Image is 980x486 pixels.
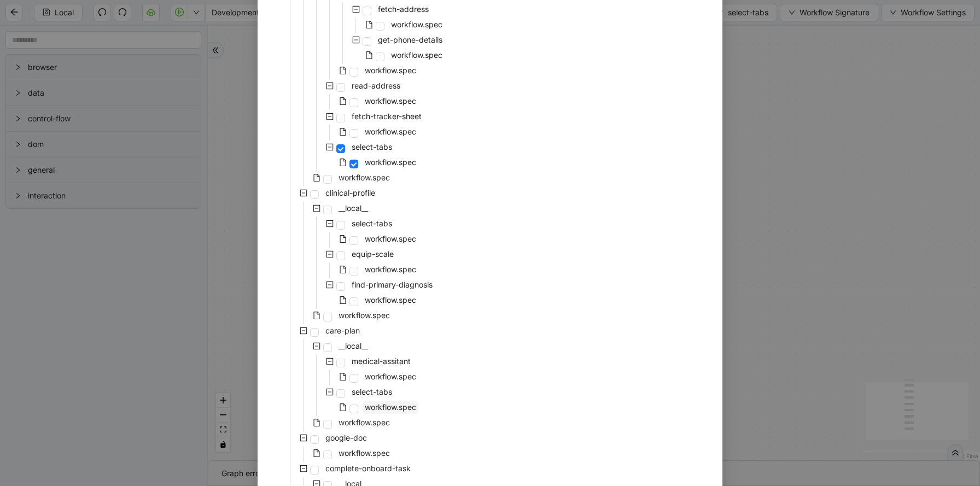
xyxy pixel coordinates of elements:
span: complete-onboard-task [323,462,413,475]
span: workflow.spec [363,294,418,307]
span: minus-square [313,204,320,212]
span: workflow.spec [365,402,416,412]
span: workflow.spec [363,232,418,245]
span: file [313,312,320,319]
span: workflow.spec [365,66,416,75]
span: minus-square [352,36,360,44]
span: file [339,128,347,136]
span: workflow.spec [365,96,416,106]
span: get-phone-details [376,33,445,46]
span: clinical-profile [323,186,377,200]
span: workflow.spec [336,416,392,429]
span: minus-square [352,5,360,13]
span: workflow.spec [336,309,392,322]
span: workflow.spec [365,127,416,136]
span: complete-onboard-task [325,464,411,473]
span: __local__ [336,202,370,215]
span: workflow.spec [339,173,390,182]
span: select-tabs [349,217,394,230]
span: select-tabs [352,219,392,228]
span: file [339,67,347,74]
span: workflow.spec [363,125,418,138]
span: get-phone-details [378,35,442,44]
span: workflow.spec [363,95,418,108]
span: find-primary-diagnosis [352,280,433,289]
span: minus-square [326,250,334,258]
span: minus-square [300,465,307,472]
span: fetch-address [378,4,429,14]
span: file [339,235,347,243]
span: fetch-tracker-sheet [352,112,422,121]
span: medical-assitant [352,356,411,366]
span: minus-square [326,143,334,151]
span: workflow.spec [363,156,418,169]
span: care-plan [325,326,360,335]
span: care-plan [323,324,362,337]
span: clinical-profile [325,188,375,197]
span: workflow.spec [365,265,416,274]
span: select-tabs [352,142,392,151]
span: medical-assitant [349,355,413,368]
span: minus-square [326,113,334,120]
span: workflow.spec [365,295,416,305]
span: workflow.spec [336,171,392,184]
span: workflow.spec [363,370,418,383]
span: file [313,449,320,457]
span: __local__ [339,203,368,213]
span: workflow.spec [363,64,418,77]
span: file [365,21,373,28]
span: google-doc [325,433,367,442]
span: file [313,174,320,181]
span: equip-scale [349,248,396,261]
span: file [339,403,347,411]
span: workflow.spec [339,418,390,427]
span: minus-square [300,327,307,335]
span: select-tabs [352,387,392,396]
span: workflow.spec [365,234,416,243]
span: file [313,419,320,426]
span: select-tabs [349,385,394,399]
span: minus-square [300,434,307,442]
span: workflow.spec [363,401,418,414]
span: fetch-address [376,3,431,16]
span: workflow.spec [339,311,390,320]
span: file [339,296,347,304]
span: minus-square [326,220,334,227]
span: minus-square [300,189,307,197]
span: read-address [352,81,400,90]
span: select-tabs [349,140,394,154]
span: read-address [349,79,402,92]
span: minus-square [313,342,320,350]
span: file [339,159,347,166]
span: __local__ [336,339,370,353]
span: workflow.spec [339,448,390,458]
span: file [339,373,347,380]
span: workflow.spec [389,49,445,62]
span: workflow.spec [336,447,392,460]
span: workflow.spec [365,157,416,167]
span: __local__ [339,341,368,350]
span: workflow.spec [389,18,445,31]
span: fetch-tracker-sheet [349,110,424,123]
span: file [365,51,373,59]
span: workflow.spec [365,372,416,381]
span: find-primary-diagnosis [349,278,435,291]
span: file [339,266,347,273]
span: workflow.spec [391,50,442,60]
span: minus-square [326,82,334,90]
span: workflow.spec [391,20,442,29]
span: file [339,97,347,105]
span: google-doc [323,431,369,444]
span: minus-square [326,281,334,289]
span: minus-square [326,388,334,396]
span: equip-scale [352,249,394,259]
span: minus-square [326,358,334,365]
span: workflow.spec [363,263,418,276]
